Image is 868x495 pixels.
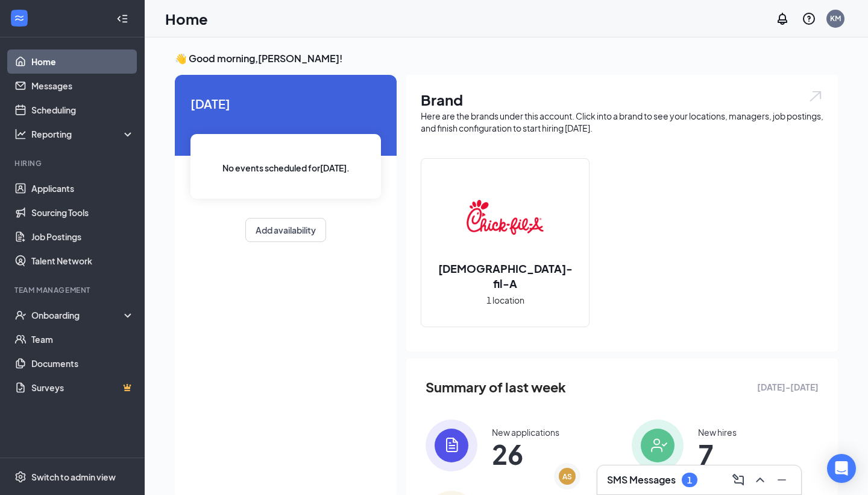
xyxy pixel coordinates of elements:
svg: WorkstreamLogo [13,12,25,24]
img: icon [632,420,684,471]
svg: UserCheck [14,309,27,321]
img: Chick-fil-A [467,179,544,256]
a: Applicants [31,176,134,200]
svg: QuestionInfo [802,11,816,26]
img: open.6027fd2a22e1237b5b06.svg [808,89,823,103]
a: Talent Network [31,249,134,273]
svg: Notifications [775,11,790,26]
a: Job Postings [31,225,134,249]
h1: Home [165,8,208,29]
div: Team Management [14,285,132,295]
h2: [DEMOGRAPHIC_DATA]-fil-A [421,261,589,291]
h1: Brand [421,89,823,110]
button: Minimize [772,470,791,490]
a: SurveysCrown [31,375,134,400]
button: ChevronUp [750,470,770,490]
img: icon [426,420,477,471]
div: Hiring [14,158,132,168]
span: [DATE] - [DATE] [757,380,819,394]
span: 7 [698,443,737,465]
a: Messages [31,74,134,98]
div: Switch to admin view [31,471,116,483]
svg: Analysis [14,128,27,140]
a: Team [31,327,134,351]
span: Summary of last week [426,377,566,398]
svg: ChevronUp [753,473,767,487]
span: 26 [492,443,559,465]
div: 1 [687,475,692,485]
svg: Collapse [116,13,128,25]
h3: SMS Messages [607,473,676,487]
span: [DATE] [190,94,381,113]
div: New applications [492,426,559,438]
a: Scheduling [31,98,134,122]
svg: ComposeMessage [731,473,746,487]
div: Reporting [31,128,135,140]
div: New hires [698,426,737,438]
span: No events scheduled for [DATE] . [222,161,350,174]
h3: 👋 Good morning, [PERSON_NAME] ! [175,52,838,65]
div: AS [562,471,572,482]
div: Onboarding [31,309,124,321]
div: Open Intercom Messenger [827,454,856,483]
svg: Settings [14,471,27,483]
button: Add availability [245,218,326,242]
button: ComposeMessage [729,470,748,490]
div: KM [830,13,841,24]
div: Here are the brands under this account. Click into a brand to see your locations, managers, job p... [421,110,823,134]
span: 1 location [486,293,524,307]
a: Home [31,49,134,74]
svg: Minimize [775,473,789,487]
a: Sourcing Tools [31,200,134,225]
a: Documents [31,351,134,375]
